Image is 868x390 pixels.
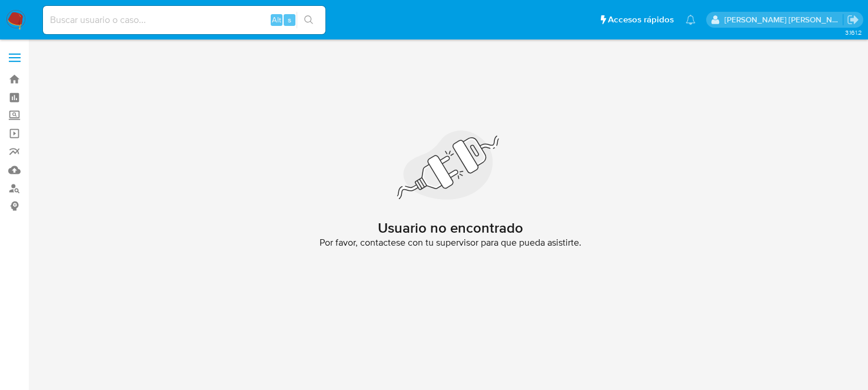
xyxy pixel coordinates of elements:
a: Salir [847,14,859,26]
span: Alt [272,14,281,25]
span: Accesos rápidos [608,14,674,26]
p: brenda.morenoreyes@mercadolibre.com.mx [724,14,843,25]
a: Notificaciones [686,15,696,25]
input: Buscar usuario o caso... [43,12,325,28]
h2: Usuario no encontrado [378,219,523,237]
span: s [288,14,291,25]
span: Por favor, contactese con tu supervisor para que pueda asistirte. [320,237,581,249]
button: search-icon [297,12,321,28]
